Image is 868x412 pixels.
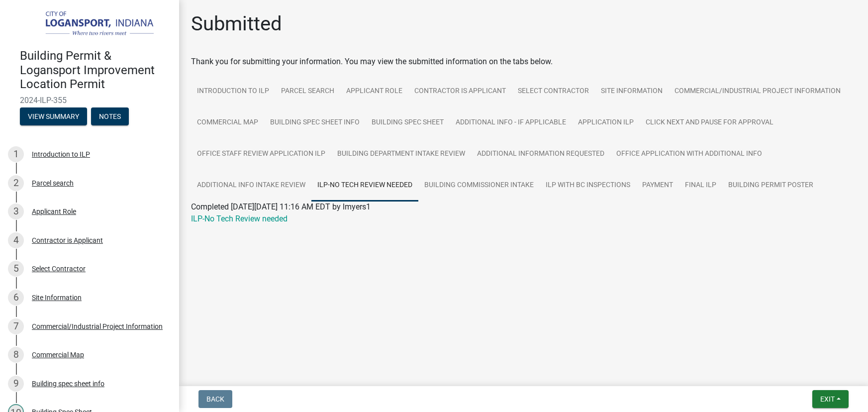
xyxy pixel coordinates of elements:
[264,107,366,139] a: Building spec sheet info
[812,390,849,408] button: Exit
[8,175,24,191] div: 2
[311,170,418,202] a: ILP-No Tech Review needed
[191,214,288,223] a: ILP-No Tech Review needed
[340,76,408,107] a: Applicant Role
[820,395,835,403] span: Exit
[572,107,640,139] a: Application ILP
[512,76,595,107] a: Select Contractor
[32,380,104,387] div: Building spec sheet info
[8,146,24,162] div: 1
[91,107,129,125] button: Notes
[32,294,82,301] div: Site Information
[450,107,572,139] a: Additional Info - If Applicable
[191,76,275,107] a: Introduction to ILP
[32,323,163,330] div: Commercial/Industrial Project Information
[91,113,129,121] wm-modal-confirm: Notes
[191,107,264,139] a: Commercial Map
[20,49,171,92] h4: Building Permit & Logansport Improvement Location Permit
[191,202,371,211] span: Completed [DATE][DATE] 11:16 AM EDT by lmyers1
[366,107,450,139] a: Building Spec Sheet
[32,351,84,358] div: Commercial Map
[418,170,540,202] a: Building Commissioner intake
[408,76,512,107] a: Contractor is Applicant
[8,347,24,363] div: 8
[679,170,722,202] a: FINAL ILP
[331,138,471,170] a: Building Department Intake Review
[8,232,24,248] div: 4
[8,376,24,392] div: 9
[275,76,340,107] a: Parcel search
[595,76,669,107] a: Site Information
[20,113,87,121] wm-modal-confirm: Summary
[636,170,679,202] a: Payment
[8,261,24,277] div: 5
[669,76,847,107] a: Commercial/Industrial Project Information
[20,10,163,38] img: City of Logansport, Indiana
[8,290,24,306] div: 6
[198,390,232,408] button: Back
[540,170,636,202] a: ILP with BC Inspections
[610,138,768,170] a: Office Application with Additional Info
[206,395,224,403] span: Back
[191,138,331,170] a: Office Staff Review Application ILP
[8,318,24,334] div: 7
[32,237,103,244] div: Contractor is Applicant
[32,180,74,187] div: Parcel search
[32,151,90,158] div: Introduction to ILP
[640,107,779,139] a: Click Next and Pause for Approval
[722,170,819,202] a: Building Permit Poster
[191,56,856,68] div: Thank you for submitting your information. You may view the submitted information on the tabs below.
[32,265,86,272] div: Select Contractor
[191,170,311,202] a: Additional info Intake Review
[191,12,282,36] h1: Submitted
[32,208,76,215] div: Applicant Role
[8,204,24,219] div: 3
[20,96,159,105] span: 2024-ILP-355
[471,138,610,170] a: Additional Information requested
[20,107,87,125] button: View Summary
